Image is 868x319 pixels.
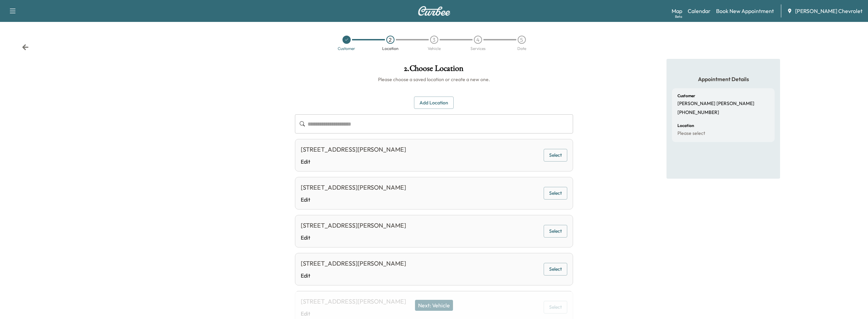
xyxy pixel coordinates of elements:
h6: Please choose a saved location or create a new one. [295,76,573,83]
div: 2 [386,36,394,44]
h6: Customer [677,94,695,98]
div: [STREET_ADDRESS][PERSON_NAME] [301,259,406,268]
div: 5 [518,36,526,44]
button: Select [544,263,567,276]
button: Add Location [414,97,454,109]
div: Date [517,47,526,51]
a: MapBeta [672,7,682,15]
div: [STREET_ADDRESS][PERSON_NAME] [301,183,406,192]
div: Services [470,47,485,51]
p: Please select [677,130,705,137]
div: [STREET_ADDRESS][PERSON_NAME] [301,145,406,154]
h1: 2 . Choose Location [295,64,573,76]
a: Edit [301,271,406,280]
div: Back [22,44,29,51]
div: Location [382,47,399,51]
a: Edit [301,157,406,166]
a: Calendar [688,7,711,15]
p: [PHONE_NUMBER] [677,110,719,116]
button: Select [544,225,567,238]
span: [PERSON_NAME] Chevrolet [795,7,863,15]
div: 4 [474,36,482,44]
div: Beta [675,14,682,19]
div: Customer [338,47,355,51]
button: Select [544,149,567,162]
img: Curbee Logo [418,6,451,16]
p: [PERSON_NAME] [PERSON_NAME] [677,101,754,107]
button: Select [544,187,567,200]
h5: Appointment Details [672,75,775,83]
h6: Location [677,124,694,128]
div: 3 [430,36,438,44]
a: Edit [301,195,406,204]
div: [STREET_ADDRESS][PERSON_NAME] [301,221,406,230]
a: Book New Appointment [716,7,774,15]
div: Vehicle [428,47,441,51]
a: Edit [301,233,406,242]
